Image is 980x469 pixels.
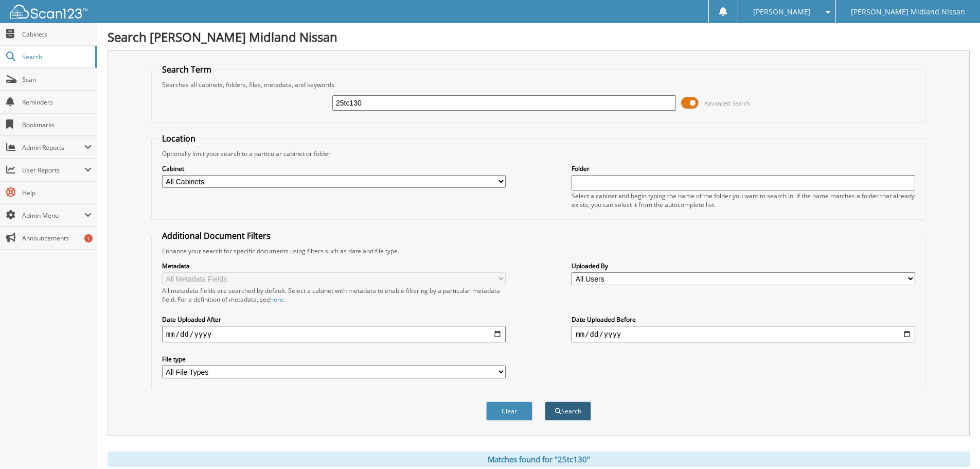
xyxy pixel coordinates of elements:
[108,28,970,45] h1: Search [PERSON_NAME] Midland Nissan
[486,402,532,421] button: Clear
[162,164,506,173] label: Cabinet
[157,64,217,75] legend: Search Term
[22,120,92,129] span: Bookmarks
[22,166,84,175] span: User Reports
[22,143,84,152] span: Admin Reports
[22,188,92,197] span: Help
[162,286,506,304] div: All metadata fields are searched by default. Select a cabinet with metadata to enable filtering b...
[157,247,920,255] div: Enhance your search for specific documents using filters such as date and file type.
[22,234,92,242] span: Announcements
[157,230,276,241] legend: Additional Document Filters
[22,30,92,39] span: Cabinets
[704,99,750,107] span: Advanced Search
[851,9,965,15] span: [PERSON_NAME] Midland Nissan
[157,133,201,144] legend: Location
[162,315,506,324] label: Date Uploaded After
[22,98,92,107] span: Reminders
[572,315,915,324] label: Date Uploaded Before
[22,53,90,61] span: Search
[162,326,506,342] input: start
[157,80,920,89] div: Searches all cabinets, folders, files, metadata, and keywords
[572,164,915,173] label: Folder
[545,402,591,421] button: Search
[162,355,506,363] label: File type
[572,192,915,209] div: Select a cabinet and begin typing the name of the folder you want to search in. If the name match...
[108,451,970,467] div: Matches found for "25tc130"
[753,9,811,15] span: [PERSON_NAME]
[22,75,92,84] span: Scan
[10,5,87,19] img: scan123-logo-white.svg
[270,295,283,304] a: here
[162,262,506,270] label: Metadata
[572,326,915,342] input: end
[572,262,915,270] label: Uploaded By
[22,211,84,220] span: Admin Menu
[84,234,93,242] div: 1
[157,149,920,158] div: Optionally limit your search to a particular cabinet or folder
